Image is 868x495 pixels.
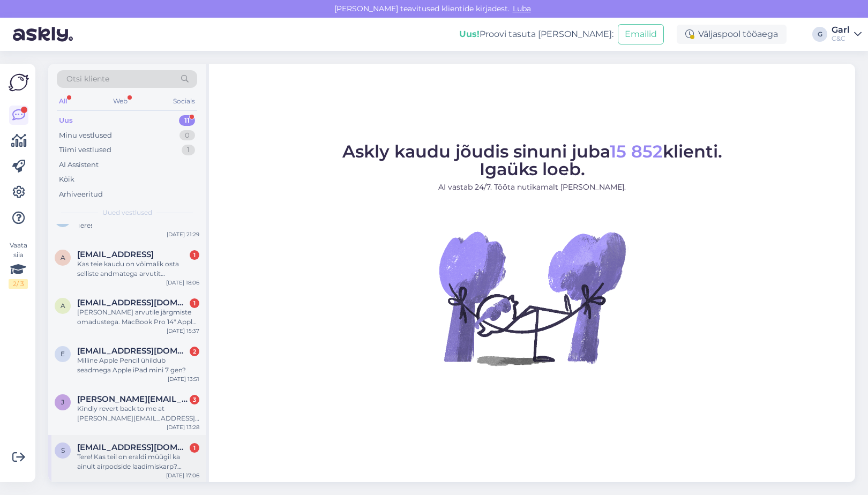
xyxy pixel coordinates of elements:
div: 1 [190,250,199,260]
div: Proovi tasuta [PERSON_NAME]: [459,28,613,41]
div: 1 [190,298,199,308]
div: Kõik [59,174,74,185]
img: Askly Logo [9,72,29,93]
div: Tere! Kas teil on eraldi müügil ka ainult airpodside laadimiskarp? Airpods 4 oleks hädasti vaja [77,452,199,471]
div: Uus [59,115,73,126]
span: Otsi kliente [66,73,109,85]
div: 1 [190,443,199,453]
span: 15 852 [610,141,663,162]
div: 2 [190,347,199,356]
div: Tere! [77,221,199,230]
div: Väljaspool tööaega [677,25,787,44]
span: Uued vestlused [102,208,152,217]
div: Vaata siia [9,241,28,289]
span: sillutaelias@gmail.com [77,442,189,452]
div: [PERSON_NAME] arvutile järgmiste omadustega. MacBook Pro 14" Apple M4 Pro 14C CPU, 20C GPU/48GB/2... [77,307,199,327]
div: Kas teie kaudu on võimalik osta selliste andmatega arvutit naguZ1FE|MX2H3FN/A|123331 MacBook Pro ... [77,259,199,279]
span: Askly kaudu jõudis sinuni juba klienti. Igaüks loeb. [342,141,722,179]
span: a [61,253,65,261]
div: [DATE] 21:29 [167,230,199,238]
div: Web [111,94,130,108]
div: [DATE] 15:37 [167,327,199,335]
div: Socials [171,94,197,108]
p: AI vastab 24/7. Tööta nutikamalt [PERSON_NAME]. [342,182,722,193]
div: Milline Apple Pencil ühildub seadmega Apple iPad mini 7 gen? [77,356,199,375]
div: [DATE] 13:28 [167,423,199,431]
span: j [61,398,64,406]
span: e [61,350,65,358]
div: Garl [832,26,850,34]
div: All [57,94,69,108]
div: 1 [182,145,195,155]
div: 11 [179,115,195,126]
div: Kindly revert back to me at [PERSON_NAME][EMAIL_ADDRESS][DOMAIN_NAME] [77,404,199,423]
span: Luba [510,4,534,13]
span: ago.niidumaa@hotmail.com [77,298,189,307]
span: a [61,302,65,310]
span: jelena.aleksejenko@gmail.com [77,394,189,404]
div: AI Assistent [59,160,99,170]
div: 3 [190,395,199,404]
div: G [812,27,827,42]
span: ago.niidumaa@hotmail.con [77,250,154,259]
div: 0 [179,130,195,141]
button: Emailid [618,24,664,44]
div: Arhiveeritud [59,189,103,200]
div: 2 / 3 [9,279,28,289]
img: No Chat active [436,201,628,394]
span: elisabeth.rebane1@gmail.com [77,346,189,356]
a: GarlC&C [832,26,862,43]
div: Tiimi vestlused [59,145,111,155]
div: C&C [832,34,850,43]
b: Uus! [459,29,480,39]
div: Minu vestlused [59,130,112,141]
div: [DATE] 18:06 [166,279,199,287]
div: [DATE] 13:51 [168,375,199,383]
span: s [61,446,65,454]
div: [DATE] 17:06 [166,471,199,479]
